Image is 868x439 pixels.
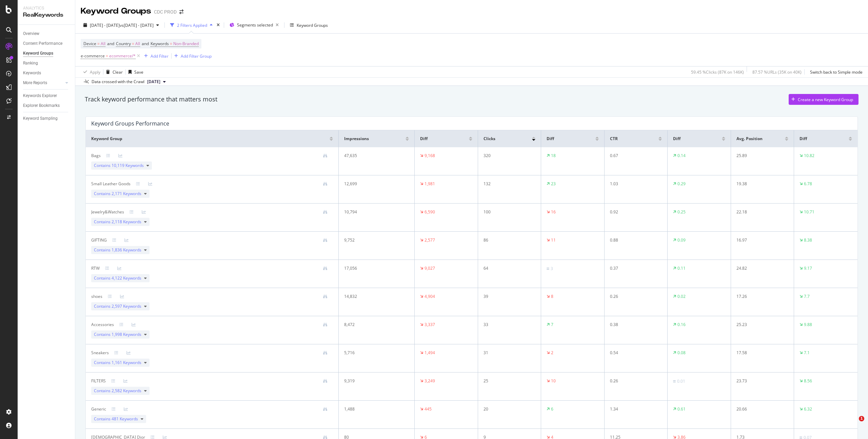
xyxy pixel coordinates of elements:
a: Keywords Explorer [23,92,70,99]
a: Content Performance [23,40,70,47]
div: Add Filter [151,53,169,59]
span: = [97,41,100,46]
div: 23.73 [736,378,783,384]
a: Keyword Groups [23,50,70,57]
span: Contains [94,331,141,338]
span: Diff [800,136,807,142]
div: 3,249 [425,378,435,384]
div: 9,319 [344,378,402,384]
img: Equal [673,380,676,382]
div: 16 [551,209,556,215]
a: Ranking [23,60,70,67]
div: 0.29 [677,181,686,187]
button: [DATE] [144,78,169,86]
div: 7.1 [804,350,810,356]
span: 2025 Sep. 12th [147,79,160,85]
span: 2,171 Keywords [112,191,141,196]
span: [DATE] - [DATE] [90,22,120,28]
div: Keyword Groups [297,22,328,28]
div: 4,904 [425,293,435,300]
div: 8,472 [344,322,402,328]
div: 9.88 [804,322,812,328]
div: 2 [551,350,553,356]
div: Jewelry&Watches [91,209,124,215]
div: 3 [551,266,553,272]
div: 0.61 [677,406,686,412]
div: 31 [484,350,530,356]
span: ecommerce/* [109,51,136,61]
div: More Reports [23,79,47,87]
div: 25 [484,378,530,384]
div: 16.97 [736,237,783,243]
div: Explorer Bookmarks [23,102,60,109]
img: Equal [800,437,802,439]
div: 10.71 [804,209,814,215]
div: 320 [484,153,530,159]
div: Keywords [23,70,41,77]
span: All [101,39,105,49]
div: 9,168 [425,153,435,159]
div: Add Filter Group [181,53,212,59]
span: = [170,41,172,46]
div: Clear [113,69,123,75]
div: RealKeywords [23,11,70,19]
span: Keywords [151,41,169,46]
div: 0.26 [610,378,657,384]
div: 11 [551,237,556,243]
div: FILTERS [91,378,106,384]
div: Keyword Sampling [23,115,58,122]
button: Apply [81,66,100,77]
span: 1,836 Keywords [112,247,141,253]
div: 0.25 [677,209,686,215]
button: Segments selected [227,20,281,31]
div: 9.17 [804,265,812,271]
span: Diff [673,136,680,142]
div: 47,635 [344,153,402,159]
div: Save [134,69,143,75]
button: Clear [103,66,123,77]
span: Keyword Group [91,136,122,142]
div: Overview [23,30,39,37]
div: Analytics [23,5,70,11]
div: Data crossed with the Crawl [92,79,144,85]
a: Explorer Bookmarks [23,102,70,109]
div: 64 [484,265,530,271]
div: Keyword Groups [23,50,53,57]
div: Keywords Explorer [23,92,57,99]
div: 1,488 [344,406,402,412]
div: 132 [484,181,530,187]
div: 7.7 [804,293,810,300]
span: vs [DATE] - [DATE] [120,22,154,28]
div: Content Performance [23,40,62,47]
div: 14,832 [344,293,402,300]
span: Contains [94,360,141,366]
span: Country [116,41,131,46]
div: 25.23 [736,322,783,328]
div: 8 [551,293,553,300]
a: Overview [23,30,70,37]
span: Device [83,41,96,46]
span: 1 [859,416,864,421]
div: times [215,22,221,28]
div: Track keyword performance that matters most [85,95,217,104]
span: and [142,41,149,46]
span: = [106,53,108,59]
div: 2 Filters Applied [177,22,207,28]
div: 0.88 [610,237,657,243]
div: CDC PROD [154,8,177,15]
div: 8.38 [804,237,812,243]
div: 0.54 [610,350,657,356]
div: 100 [484,209,530,215]
div: Sneakers [91,350,109,356]
div: Switch back to Simple mode [810,69,863,75]
div: 20 [484,406,530,412]
div: 18 [551,153,556,159]
span: 4,122 Keywords [112,275,141,281]
div: 10,794 [344,209,402,215]
div: 9,027 [425,265,435,271]
div: Accessories [91,322,114,328]
button: Add Filter Group [172,52,212,60]
div: shoes [91,293,102,300]
span: Clicks [484,136,495,142]
div: 7 [551,322,553,328]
